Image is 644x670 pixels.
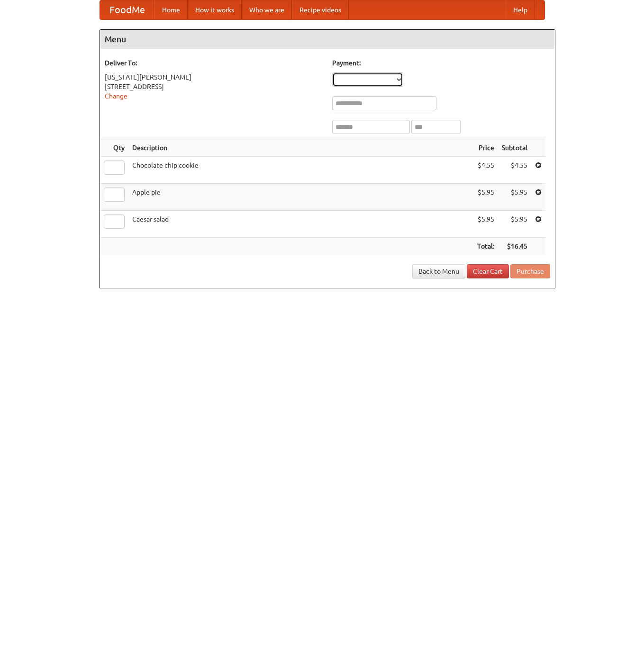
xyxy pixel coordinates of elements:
td: $5.95 [473,211,498,238]
td: $4.55 [498,157,531,184]
a: Change [105,92,127,100]
td: $5.95 [473,184,498,211]
div: [US_STATE][PERSON_NAME] [105,72,323,82]
th: Description [128,139,473,157]
td: $4.55 [473,157,498,184]
th: Qty [100,139,128,157]
td: Apple pie [128,184,473,211]
a: Home [154,0,188,19]
th: Total: [473,238,498,255]
h5: Payment: [332,58,550,68]
td: $5.95 [498,184,531,211]
th: Subtotal [498,139,531,157]
h4: Menu [100,30,555,49]
td: $5.95 [498,211,531,238]
a: FoodMe [100,0,154,19]
th: Price [473,139,498,157]
a: Help [506,0,535,19]
h5: Deliver To: [105,58,323,68]
a: How it works [188,0,242,19]
a: Recipe videos [292,0,349,19]
td: Caesar salad [128,211,473,238]
td: Chocolate chip cookie [128,157,473,184]
button: Purchase [510,264,550,278]
div: [STREET_ADDRESS] [105,82,323,91]
a: Back to Menu [412,264,465,278]
a: Clear Cart [467,264,509,278]
a: Who we are [242,0,292,19]
th: $16.45 [498,238,531,255]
